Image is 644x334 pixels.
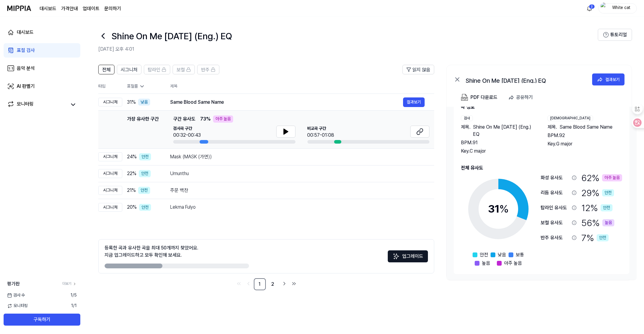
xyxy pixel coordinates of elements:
span: Same Blood Same Name [559,124,613,131]
button: 시그니처 [117,65,141,74]
div: 모니터링 [17,100,34,109]
div: 12 % [581,201,613,214]
a: 2 [267,278,279,290]
span: 낮음 [498,251,506,258]
div: 시그니처 [98,169,122,178]
a: Go to first page [235,279,243,288]
span: 제목 . [548,124,557,131]
a: 대시보드 [4,25,80,40]
span: 22 % [127,170,136,177]
div: 등록한 곡과 유사한 곡을 최대 50개까지 찾았어요. 지금 업그레이드하고 모두 확인해 보세요. [105,244,198,259]
span: 안전 [480,251,488,258]
h1: Shine On Me Today (Eng.) EQ [111,30,232,42]
div: 시그니처 [98,186,122,195]
div: 시그니처 [98,152,122,161]
div: 00:57-01:08 [307,132,334,139]
div: Lekma Fulyo [170,204,425,211]
div: Same Blood Same Name [170,99,403,106]
span: 보컬 [177,66,185,73]
span: 검사 수 [7,292,25,298]
a: Go to previous page [244,279,253,288]
span: 반주 [201,66,209,73]
button: 알림2 [585,4,594,13]
div: White cat [610,5,633,11]
div: 아주 높음 [213,115,233,123]
span: 1 / 5 [70,292,77,298]
div: 리듬 유사도 [541,189,569,196]
a: 표절 검사 [4,43,80,58]
div: 보컬 유사도 [541,219,569,226]
button: 결과보기 [403,97,425,107]
nav: pagination [98,278,434,290]
button: PDF 다운로드 [460,91,499,103]
button: 업그레이드 [388,250,428,262]
a: 음악 분석 [4,61,80,76]
div: 가장 유사한 구간 [127,115,159,144]
span: 20 % [127,204,137,211]
button: 보컬 [173,65,195,74]
span: 탑라인 [148,66,160,73]
img: profile [601,2,608,14]
div: [DEMOGRAPHIC_DATA] [548,115,593,121]
div: 시그니처 [98,203,122,212]
img: 알림 [586,5,593,12]
div: 56 % [581,216,614,229]
div: BPM. 91 [461,139,536,146]
a: 곡 정보검사제목.Shine On Me [DATE] (Eng.) EQBPM.91Key.C major[DEMOGRAPHIC_DATA]제목.Same Blood Same NameBP... [447,107,637,280]
span: 비교곡 구간 [307,126,334,132]
div: 00:32-00:43 [173,132,201,139]
div: 음악 분석 [17,65,35,72]
div: Mask (MASK (가면)) [170,153,425,160]
a: 업데이트 [83,5,99,12]
div: 31 [488,201,509,217]
div: 안전 [602,189,614,196]
button: 결과보기 [592,73,625,85]
div: BPM. 92 [548,132,622,139]
a: AI 판별기 [4,79,80,94]
span: 검사곡 구간 [173,126,201,132]
div: 검사 [461,115,473,121]
h2: 곡 정보 [461,103,622,111]
div: 아주 높음 [602,174,622,181]
button: 읽지 않음 [402,65,434,74]
span: 읽지 않음 [412,66,430,73]
span: 1 / 1 [71,303,77,309]
span: 모니터링 [7,303,28,309]
button: 전체 [98,65,114,74]
div: 안전 [601,204,613,211]
span: Shine On Me [DATE] (Eng.) EQ [473,124,536,138]
div: AI 판별기 [17,83,35,90]
img: PDF Download [461,94,468,101]
span: 24 % [127,153,137,160]
button: 튜토리얼 [598,29,632,41]
div: 62 % [581,171,622,184]
div: 안전 [138,187,150,194]
span: 평가판 [7,280,20,288]
img: Sparkles [393,253,400,260]
a: Go to next page [280,279,289,288]
span: 31 % [127,99,136,106]
div: 표절률 [127,83,161,89]
div: Umunthu [170,170,425,177]
span: 시그니처 [121,66,138,73]
div: Key. C major [461,148,536,155]
span: 높음 [482,260,490,267]
th: 제목 [170,79,434,94]
div: 안전 [139,170,151,177]
div: 안전 [139,204,151,211]
th: 타입 [98,79,122,94]
span: 21 % [127,187,136,194]
a: 모니터링 [7,100,67,109]
button: 반주 [197,65,219,74]
div: 표절 검사 [17,47,35,54]
span: 73 % [200,115,211,123]
span: 아주 높음 [504,260,522,267]
h2: [DATE] 오후 4:01 [98,46,598,53]
div: 2 [589,4,595,9]
div: PDF 다운로드 [470,94,497,101]
div: 탑라인 유사도 [541,204,569,211]
div: 안전 [139,153,151,160]
div: Shine On Me [DATE] (Eng.) EQ [466,76,586,83]
div: 높음 [602,219,614,226]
